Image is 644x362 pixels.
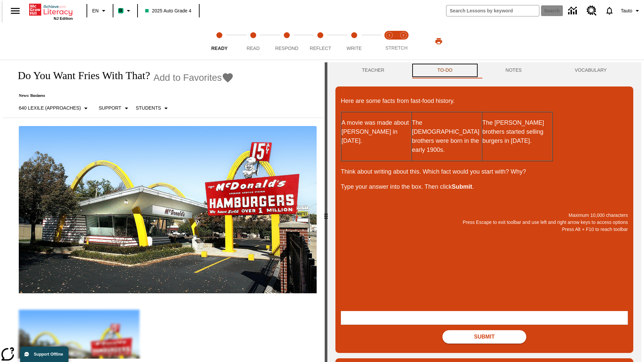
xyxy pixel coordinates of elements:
[380,23,399,60] button: Stretch Read step 1 of 2
[442,330,526,344] button: Submit
[341,226,628,233] p: Press Alt + F10 to reach toolbar
[29,2,73,20] div: Home
[446,5,539,16] input: search field
[247,46,260,51] span: Read
[19,126,317,294] img: One of the first McDonald's stores, with the iconic red sign and golden arches.
[16,102,93,114] button: Select Lexile, 640 Lexile (Approaches)
[133,102,173,114] button: Select Student
[325,62,327,362] div: Press Enter or Spacebar and then press right and left arrow keys to move the slider
[601,2,618,19] a: Notifications
[54,16,73,20] span: NJ Edition
[96,102,133,114] button: Scaffolds, Support
[200,23,239,60] button: Ready step 1 of 5
[479,62,548,78] button: NOTES
[301,23,340,60] button: Reflect step 4 of 5
[19,105,81,112] p: 640 Lexile (Approaches)
[621,7,632,14] span: Tauto
[327,62,641,362] div: activity
[92,7,99,14] span: EN
[275,46,298,51] span: Respond
[564,2,583,20] a: Data Center
[136,105,161,112] p: Students
[388,34,390,37] text: 1
[233,23,272,60] button: Read step 2 of 5
[341,219,628,226] p: Press Escape to exit toolbar and use left and right arrow keys to access options
[5,1,25,21] button: Open side menu
[412,118,482,155] p: The [DEMOGRAPHIC_DATA] brothers were born in the early 1900s.
[341,182,628,191] p: Type your answer into the box. Then click .
[335,23,374,60] button: Write step 5 of 5
[482,118,552,145] p: The [PERSON_NAME] brothers started selling burgers in [DATE].
[428,35,449,47] button: Print
[385,45,408,51] span: STRETCH
[618,5,644,17] button: Profile/Settings
[153,72,234,83] button: Add to Favorites - Do You Want Fries With That?
[394,23,413,60] button: Stretch Respond step 2 of 2
[341,212,628,219] p: Maximum 10,000 characters
[3,62,325,359] div: reading
[402,34,404,37] text: 2
[411,62,479,78] button: TO-DO
[11,93,234,98] p: News: Business
[548,62,633,78] button: VOCABULARY
[267,23,306,60] button: Respond step 3 of 5
[341,118,411,145] p: A movie was made about [PERSON_NAME] in [DATE].
[145,7,192,14] span: 2025 Auto Grade 4
[452,183,472,190] strong: Submit
[115,5,135,17] button: Boost Class color is mint green. Change class color
[99,105,121,112] p: Support
[119,6,122,15] span: B
[20,347,68,362] button: Support Offline
[153,72,222,83] span: Add to Favorites
[11,69,150,82] h1: Do You Want Fries With That?
[89,5,111,17] button: Language: EN, Select a language
[341,97,628,106] p: Here are some facts from fast-food history.
[341,167,628,176] p: Think about writing about this. Which fact would you start with? Why?
[583,2,601,20] a: Resource Center, Will open in new tab
[310,46,331,51] span: Reflect
[335,62,411,78] button: Teacher
[3,5,98,11] body: Maximum 10,000 characters Press Escape to exit toolbar and use left and right arrow keys to acces...
[346,46,362,51] span: Write
[211,46,228,51] span: Ready
[34,352,63,357] span: Support Offline
[335,62,633,78] div: Instructional Panel Tabs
